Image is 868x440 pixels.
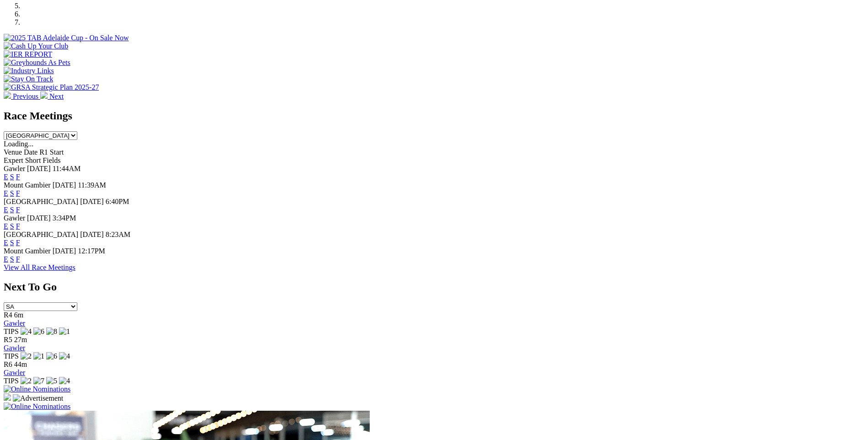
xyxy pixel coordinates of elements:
[4,189,8,197] a: E
[4,222,8,230] a: E
[4,327,19,335] span: TIPS
[10,173,14,181] a: S
[4,206,8,214] a: E
[80,231,104,238] span: [DATE]
[78,247,105,255] span: 12:17PM
[4,352,19,360] span: TIPS
[13,92,38,100] span: Previous
[49,92,64,100] span: Next
[16,222,20,230] a: F
[16,255,20,263] a: F
[106,198,129,205] span: 6:40PM
[27,214,51,222] span: [DATE]
[27,165,51,172] span: [DATE]
[4,148,22,156] span: Venue
[14,360,27,368] span: 44m
[4,198,78,205] span: [GEOGRAPHIC_DATA]
[59,377,70,385] img: 4
[4,377,19,385] span: TIPS
[4,83,99,91] img: GRSA Strategic Plan 2025-27
[13,394,63,402] img: Advertisement
[4,344,25,352] a: Gawler
[40,91,48,99] img: chevron-right-pager-white.svg
[39,148,64,156] span: R1 Start
[106,231,130,238] span: 8:23AM
[43,156,60,164] span: Fields
[16,173,20,181] a: F
[16,206,20,214] a: F
[4,319,25,327] a: Gawler
[59,327,70,336] img: 1
[10,189,14,197] a: S
[16,189,20,197] a: F
[4,247,51,255] span: Mount Gambier
[59,352,70,360] img: 4
[4,110,864,122] h2: Race Meetings
[53,247,76,255] span: [DATE]
[4,156,23,164] span: Expert
[4,140,33,148] span: Loading...
[14,311,23,319] span: 6m
[78,181,106,189] span: 11:39AM
[4,75,53,83] img: Stay On Track
[53,165,81,172] span: 11:44AM
[4,67,54,75] img: Industry Links
[4,181,51,189] span: Mount Gambier
[25,156,41,164] span: Short
[14,336,27,343] span: 27m
[4,281,864,293] h2: Next To Go
[4,50,52,59] img: IER REPORT
[4,369,25,376] a: Gawler
[10,239,14,247] a: S
[4,402,70,411] img: Online Nominations
[4,336,12,343] span: R5
[4,263,75,271] a: View All Race Meetings
[4,311,12,319] span: R4
[46,327,57,336] img: 8
[4,92,40,100] a: Previous
[4,173,8,181] a: E
[46,377,57,385] img: 5
[4,239,8,247] a: E
[10,206,14,214] a: S
[21,352,32,360] img: 2
[33,352,44,360] img: 1
[4,165,25,172] span: Gawler
[4,393,11,401] img: 15187_Greyhounds_GreysPlayCentral_Resize_SA_WebsiteBanner_300x115_2025.jpg
[4,214,25,222] span: Gawler
[10,255,14,263] a: S
[4,360,12,368] span: R6
[4,91,11,99] img: chevron-left-pager-white.svg
[4,42,68,50] img: Cash Up Your Club
[24,148,38,156] span: Date
[10,222,14,230] a: S
[4,231,78,238] span: [GEOGRAPHIC_DATA]
[4,34,129,42] img: 2025 TAB Adelaide Cup - On Sale Now
[4,255,8,263] a: E
[4,385,70,393] img: Online Nominations
[80,198,104,205] span: [DATE]
[4,59,70,67] img: Greyhounds As Pets
[46,352,57,360] img: 6
[53,214,76,222] span: 3:34PM
[16,239,20,247] a: F
[21,377,32,385] img: 2
[40,92,64,100] a: Next
[21,327,32,336] img: 4
[33,377,44,385] img: 7
[53,181,76,189] span: [DATE]
[33,327,44,336] img: 6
